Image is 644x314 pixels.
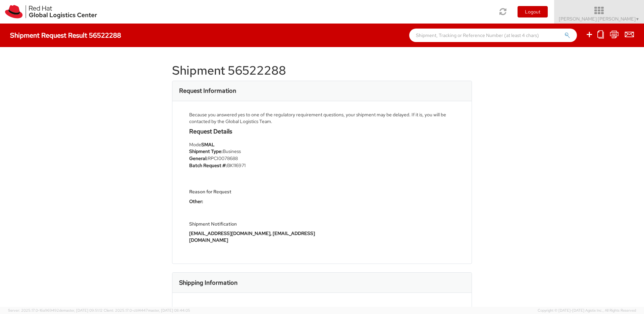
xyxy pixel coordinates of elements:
[636,16,640,22] span: ▼
[5,5,97,18] img: rh-logistics-00dfa346123c4ec078e1.svg
[409,29,577,42] input: Shipment, Tracking or Reference Number (at least 4 chars)
[189,189,317,194] h5: Reason for Request
[189,155,317,162] li: RPCI0078688
[189,198,203,204] strong: Other:
[189,141,317,148] div: Mode
[189,162,227,168] strong: Batch Request #:
[63,308,103,313] span: master, [DATE] 09:51:12
[189,222,317,227] h5: Shipment Notification
[538,308,636,313] span: Copyright © [DATE]-[DATE] Agistix Inc., All Rights Reserved
[189,162,317,169] li: BK116971
[8,308,103,313] span: Server: 2025.17.0-16a969492de
[189,155,208,161] strong: General:
[10,32,121,39] h4: Shipment Request Result 56522288
[189,128,317,135] h4: Request Details
[518,6,548,17] button: Logout
[189,230,315,243] strong: [EMAIL_ADDRESS][DOMAIN_NAME], [EMAIL_ADDRESS][DOMAIN_NAME]
[179,279,237,286] h3: Shipping Information
[189,148,317,155] li: Business
[201,142,215,148] strong: SMAL
[179,87,236,94] h3: Request Information
[559,16,640,22] span: [PERSON_NAME] [PERSON_NAME]
[189,148,223,154] strong: Shipment Type:
[189,111,455,125] div: Because you answered yes to one of the regulatory requirement questions, your shipment may be del...
[148,308,190,313] span: master, [DATE] 08:44:05
[104,308,190,313] span: Client: 2025.17.0-cb14447
[172,64,472,77] h1: Shipment 56522288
